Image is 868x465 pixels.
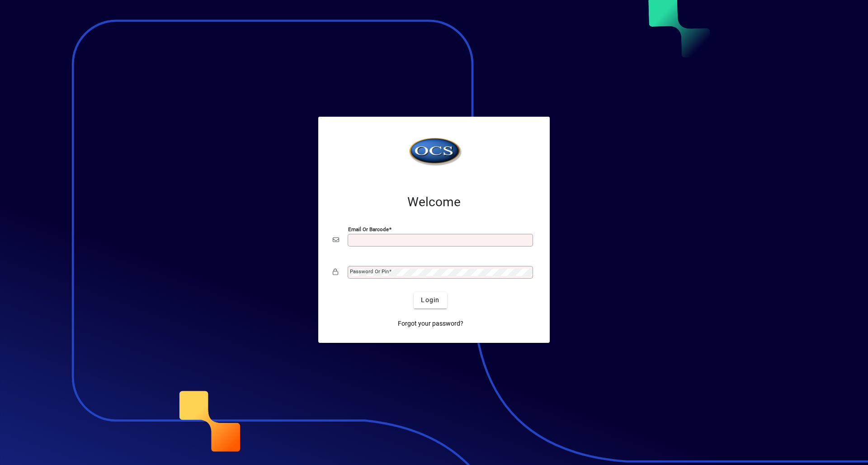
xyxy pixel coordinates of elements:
[350,268,389,275] mat-label: Password or Pin
[398,319,463,328] span: Forgot your password?
[348,226,389,232] mat-label: Email or Barcode
[394,316,467,332] a: Forgot your password?
[414,292,447,308] button: Login
[421,295,439,305] span: Login
[333,195,535,210] h2: Welcome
